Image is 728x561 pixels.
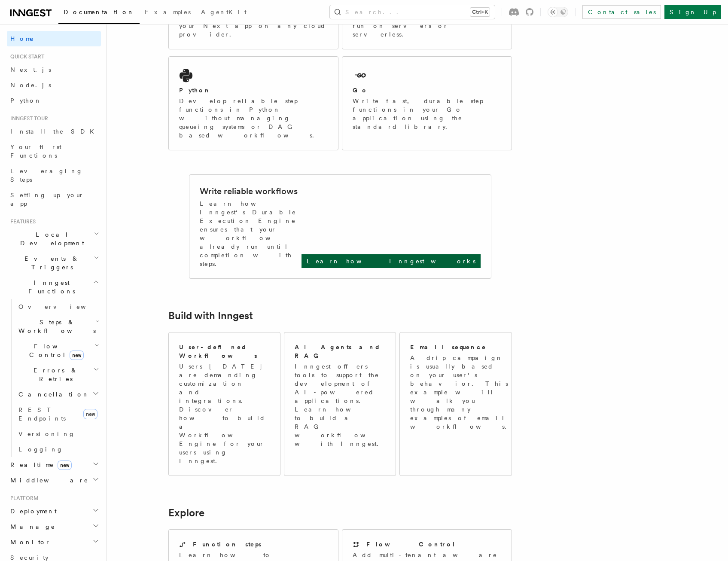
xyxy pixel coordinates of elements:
kbd: Ctrl+K [470,8,490,16]
a: Contact sales [582,5,661,19]
p: Inngest offers tools to support the development of AI-powered applications. Learn how to build a ... [295,362,387,448]
span: Platform [7,495,39,502]
a: Email sequenceA drip campaign is usually based on your user's behavior. This example will walk yo... [399,332,512,476]
span: REST Endpoints [18,406,66,422]
h2: Email sequence [410,343,487,351]
span: new [70,351,84,360]
span: Manage [7,522,55,531]
button: Monitor [7,534,101,550]
span: Leveraging Steps [10,168,83,183]
p: Learn how Inngest's Durable Execution Engine ensures that your workflow already run until complet... [200,199,302,268]
button: Inngest Functions [7,275,101,299]
span: Node.js [10,82,51,88]
span: Documentation [64,9,134,15]
a: Logging [15,442,101,457]
span: Inngest tour [7,115,48,122]
span: Your first Functions [10,143,61,159]
span: Errors & Retries [15,366,93,383]
a: PythonDevelop reliable step functions in Python without managing queueing systems or DAG based wo... [168,56,338,150]
span: Setting up your app [10,192,84,207]
p: Write fast, durable step functions in your Go application using the standard library. [353,97,501,131]
button: Local Development [7,227,101,251]
span: Local Development [7,230,94,247]
span: new [58,460,72,470]
p: Users [DATE] are demanding customization and integrations. Discover how to build a Workflow Engin... [179,362,270,465]
h2: Write reliable workflows [200,185,298,197]
button: Flow Controlnew [15,338,101,363]
a: Examples [140,3,196,23]
a: Leveraging Steps [7,163,101,187]
span: AgentKit [201,9,247,15]
span: Middleware [7,476,88,485]
span: Home [10,34,34,43]
h2: Flow Control [366,540,456,549]
span: Security [10,554,49,561]
span: Examples [145,9,191,15]
button: Middleware [7,473,101,488]
a: Learn how Inngest works [302,254,481,268]
span: Versioning [18,430,75,437]
span: Overview [18,303,107,310]
a: Home [7,31,101,46]
p: Learn how Inngest works [307,257,475,265]
button: Toggle dark mode [548,7,568,17]
a: Sign Up [664,5,721,19]
span: Events & Triggers [7,254,94,271]
a: Documentation [58,3,140,24]
a: REST Endpointsnew [15,402,101,426]
a: Install the SDK [7,124,101,139]
a: Build with Inngest [168,310,253,322]
a: Your first Functions [7,139,101,163]
span: Features [7,218,36,225]
span: Inngest Functions [7,278,93,296]
a: AgentKit [196,3,252,23]
button: Realtimenew [7,457,101,473]
a: Node.js [7,77,101,93]
button: Search...Ctrl+K [330,5,495,19]
a: Setting up your app [7,187,101,211]
span: new [83,409,97,419]
a: AI Agents and RAGInngest offers tools to support the development of AI-powered applications. Lear... [284,332,396,476]
span: Deployment [7,507,57,515]
span: Flow Control [15,342,94,359]
div: Inngest Functions [7,299,101,457]
h2: Python [179,86,211,95]
button: Steps & Workflows [15,314,101,338]
h2: User-defined Workflows [179,343,270,360]
h2: AI Agents and RAG [295,343,387,360]
button: Deployment [7,503,101,519]
span: Quick start [7,53,44,60]
button: Manage [7,519,101,534]
a: Versioning [15,426,101,442]
button: Errors & Retries [15,363,101,387]
span: Install the SDK [10,128,99,135]
p: A drip campaign is usually based on your user's behavior. This example will walk you through many... [410,354,512,431]
a: Overview [15,299,101,314]
span: Logging [18,446,63,453]
span: Realtime [7,460,72,469]
span: Cancellation [15,390,89,399]
span: Monitor [7,538,51,546]
a: Explore [168,507,204,519]
button: Cancellation [15,387,101,402]
a: Next.js [7,62,101,77]
span: Next.js [10,66,51,73]
a: GoWrite fast, durable step functions in your Go application using the standard library. [342,56,512,150]
p: Develop reliable step functions in Python without managing queueing systems or DAG based workflows. [179,97,328,140]
a: Python [7,93,101,108]
button: Events & Triggers [7,251,101,275]
h2: Go [353,86,368,95]
a: User-defined WorkflowsUsers [DATE] are demanding customization and integrations. Discover how to ... [168,332,280,476]
span: Steps & Workflows [15,318,96,335]
h2: Function steps [193,540,262,549]
span: Python [10,97,42,104]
